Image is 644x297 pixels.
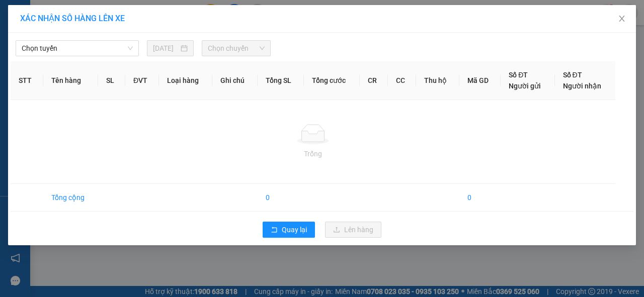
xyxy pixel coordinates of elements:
button: uploadLên hàng [325,222,381,238]
button: Close [608,5,636,33]
th: Tổng SL [258,61,304,100]
th: ĐVT [125,61,159,100]
th: CR [360,61,388,100]
span: close [618,15,626,23]
td: 0 [459,184,501,212]
th: Thu hộ [416,61,459,100]
span: XÁC NHẬN SỐ HÀNG LÊN XE [20,14,125,23]
th: Loại hàng [159,61,212,100]
th: STT [11,61,43,100]
span: Chọn chuyến [208,41,264,56]
th: Mã GD [459,61,501,100]
span: Chọn tuyến [22,41,133,56]
th: Tên hàng [43,61,98,100]
span: Người gửi [509,82,541,90]
div: Trống [19,148,607,159]
th: SL [98,61,125,100]
td: 0 [258,184,304,212]
th: CC [388,61,416,100]
th: Tổng cước [304,61,360,100]
span: Số ĐT [563,71,582,79]
input: 11/08/2025 [153,43,179,54]
td: Tổng cộng [43,184,98,212]
th: Ghi chú [212,61,257,100]
span: Quay lại [282,224,307,235]
span: Người nhận [563,82,601,90]
span: Số ĐT [509,71,528,79]
button: rollbackQuay lại [263,222,315,238]
span: rollback [271,226,278,234]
